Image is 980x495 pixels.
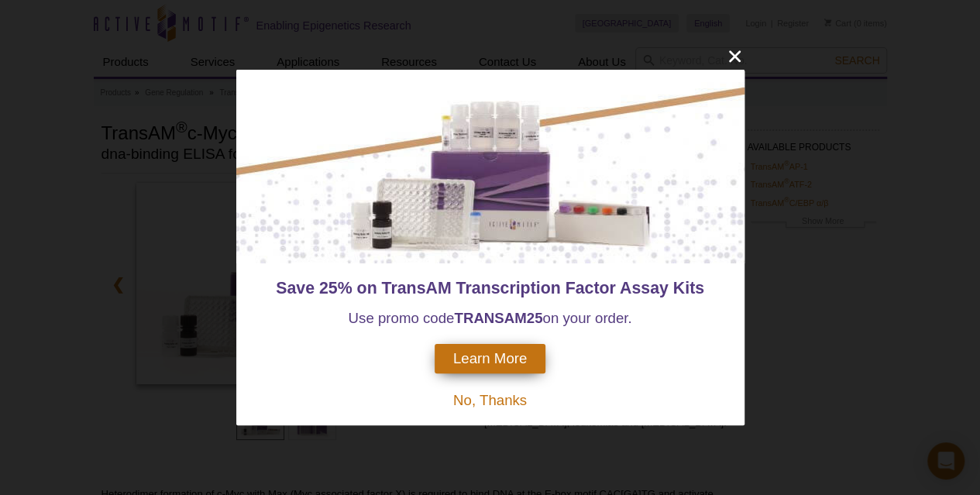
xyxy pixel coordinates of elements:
[348,310,631,326] span: Use promo code on your order.
[453,350,527,367] span: Learn More
[276,279,704,297] span: Save 25% on TransAM Transcription Factor Assay Kits
[454,310,526,326] strong: TRANSAM
[527,310,543,326] strong: 25
[725,46,744,66] button: close
[453,392,527,408] span: No, Thanks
